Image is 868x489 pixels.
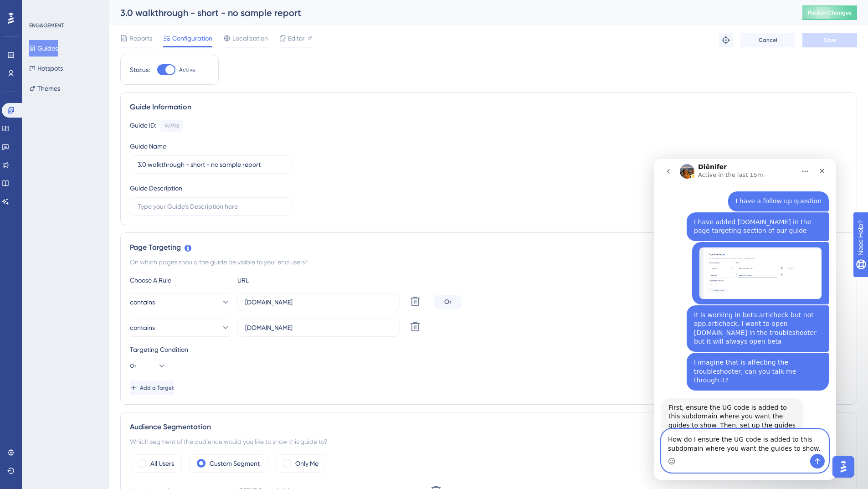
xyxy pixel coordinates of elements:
span: Configuration [172,33,212,44]
button: Hotspots [29,60,63,77]
div: On which pages should the guide be visible to your end users? [130,257,847,268]
input: yourwebsite.com/path [245,297,392,307]
button: Guides [29,40,58,57]
div: Choose A Rule [130,275,230,286]
span: Publish Changes [808,9,852,16]
button: contains [130,293,230,311]
label: Custom Segment [210,458,260,469]
span: Or [130,362,136,370]
input: Type your Guide’s Description here [138,201,284,211]
span: contains [130,322,155,333]
div: Page Targeting [130,242,847,253]
span: Localization [232,33,268,44]
span: Need Help? [21,2,57,13]
button: Add a Target [130,381,174,395]
span: Add a Target [140,384,174,391]
div: 3.0 walkthrough - short - no sample report [120,6,780,19]
input: yourwebsite.com/path [245,323,392,333]
button: Themes [29,80,60,97]
label: All Users [150,458,174,469]
button: Publish Changes [802,5,857,20]
input: Type your Guide’s Name here [138,160,284,170]
label: Only Me [295,458,318,469]
div: URL [237,275,338,286]
span: Reports [129,33,152,44]
div: Targeting Condition [130,344,847,355]
div: Status: [130,64,150,75]
div: Audience Segmentation [130,422,847,432]
div: ENGAGEMENT [29,22,64,29]
iframe: To enrich screen reader interactions, please activate Accessibility in Grammarly extension settings [654,159,836,480]
div: Guide Name [130,141,166,152]
div: Guide Information [130,102,847,113]
span: Cancel [759,36,777,44]
div: Guide Description [130,183,182,194]
button: Or [130,359,166,373]
div: Guide ID: [130,120,156,132]
iframe: UserGuiding AI Assistant Launcher [830,453,857,480]
button: Cancel [740,33,795,47]
span: Editor [288,33,305,44]
div: Which segment of the audience would you like to show this guide to? [130,436,847,447]
span: contains [130,297,155,308]
span: Active [179,66,195,73]
button: Save [802,33,857,47]
span: Save [823,36,836,44]
button: contains [130,319,230,337]
div: Or [434,295,462,309]
div: 141996 [164,122,179,129]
